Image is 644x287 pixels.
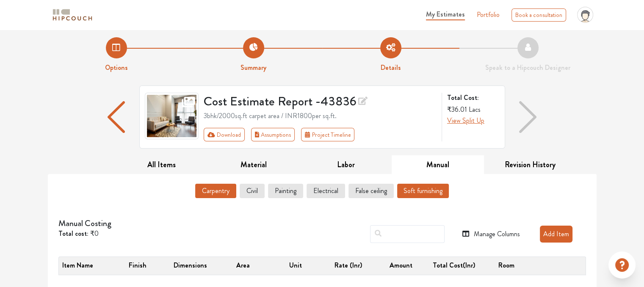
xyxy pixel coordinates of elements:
button: Manage Columns [462,229,520,239]
th: Unit [269,257,322,274]
strong: Speak to a Hipcouch Designer [485,63,570,72]
th: Dimensions [164,257,216,274]
strong: Summary [240,63,266,72]
button: Labor [300,155,392,174]
button: Manual [392,155,484,174]
strong: Details [381,63,401,72]
span: logo-horizontal.svg [51,6,94,25]
th: Rate (inr) [322,257,375,274]
a: Portfolio [477,10,500,20]
button: All Items [116,155,208,174]
th: Amount [375,257,427,274]
button: Electrical [307,184,345,198]
div: First group [204,128,361,141]
strong: Options [105,63,128,72]
th: Item name [59,257,111,274]
button: False ceiling [348,184,394,198]
strong: Total Cost: [447,93,498,103]
button: Assumptions [251,128,295,141]
h3: Cost Estimate Report - 43836 [204,93,437,109]
span: Lacs [469,105,481,114]
span: My Estimates [426,9,465,19]
button: Project Timeline [301,128,354,141]
span: View Split Up [447,116,484,125]
button: Civil [240,184,265,198]
button: Painting [268,184,303,198]
img: gallery [145,93,199,139]
button: Carpentry [195,184,236,198]
img: logo-horizontal.svg [51,8,94,22]
button: View Split Up [447,116,484,126]
th: Total cost(inr) [427,257,480,274]
th: Finish [111,257,164,274]
div: Toolbar with button groups [204,128,437,141]
h5: Manual Costing [58,218,243,229]
img: arrow left [108,101,124,133]
div: 3bhk / 2000 sq.ft carpet area / INR 1800 per sq.ft. [204,111,437,121]
img: arrow right [519,101,536,133]
button: Download [204,128,245,141]
div: Book a consultation [511,8,566,22]
strong: Total cost: [58,229,88,238]
button: Soft furnishing [397,184,449,198]
span: ₹36.01 [447,105,467,114]
button: Material [207,155,300,174]
button: Add Item [540,226,572,243]
span: ₹0 [90,229,99,238]
th: Area [217,257,269,274]
th: Room [480,257,533,274]
button: Revision History [484,155,576,174]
